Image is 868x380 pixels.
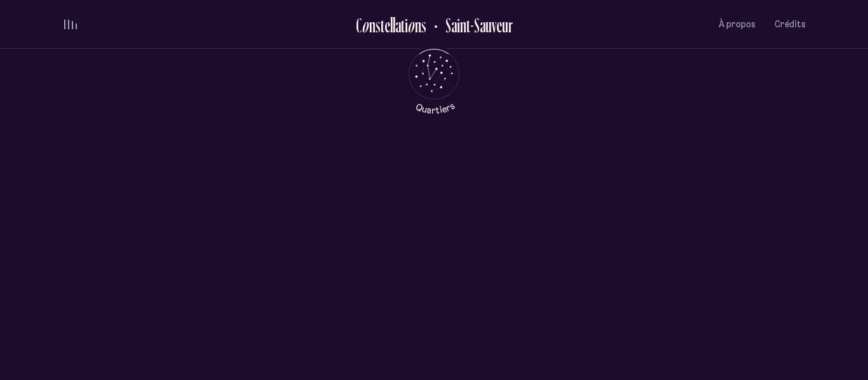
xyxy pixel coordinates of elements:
button: Retour au Quartier [426,14,513,35]
div: t [401,15,405,36]
div: s [376,15,381,36]
div: l [390,15,393,36]
div: C [356,15,362,36]
span: Crédits [775,19,806,30]
div: o [407,15,415,36]
div: o [362,15,369,36]
h2: Saint-Sauveur [436,15,513,36]
div: a [395,15,401,36]
button: À propos [719,10,756,39]
div: n [369,15,376,36]
tspan: Quartiers [414,100,456,115]
div: i [405,15,408,36]
div: t [381,15,384,36]
div: l [393,15,395,36]
button: Crédits [775,10,806,39]
div: n [415,15,421,36]
button: volume audio [62,18,79,31]
div: s [421,15,426,36]
button: Retour au menu principal [397,49,471,114]
div: e [384,15,390,36]
span: À propos [719,19,756,30]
